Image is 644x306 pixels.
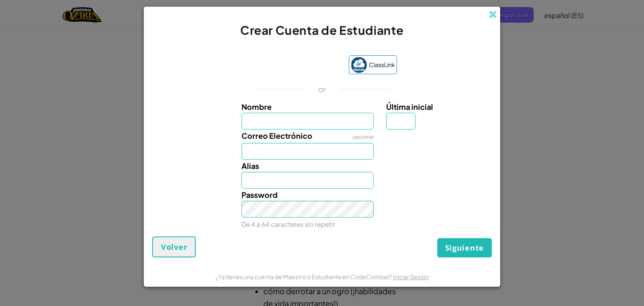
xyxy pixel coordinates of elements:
[241,220,335,228] small: De 4 a 64 caracteres sin repetir
[241,131,312,140] span: Correo Electrónico
[241,102,272,112] span: Nombre
[351,57,367,73] img: classlink-logo-small.png
[240,23,404,37] span: Crear Cuenta de Estudiante
[386,102,433,112] span: Última inicial
[152,236,196,257] button: Volver
[243,57,345,75] iframe: Botón Iniciar sesión con Google
[318,84,326,94] p: or
[241,161,259,171] span: Alias
[161,242,187,252] span: Volver
[445,243,484,253] span: Siguiente
[369,59,395,71] span: ClassLink
[393,273,429,280] a: Iniciar Sesión
[241,190,278,200] span: Password
[216,273,393,280] span: ¿Ya tienes una cuenta de Maestro o Estudiante en CodeCombat?
[352,134,374,140] span: opcional
[437,238,492,257] button: Siguiente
